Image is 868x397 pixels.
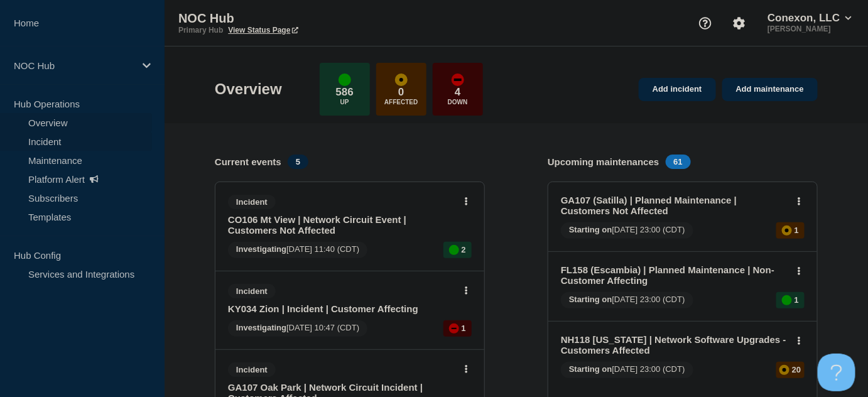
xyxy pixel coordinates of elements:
span: Investigating [236,244,286,254]
p: 1 [462,324,466,333]
p: 1 [795,295,799,305]
button: Conexon, LLC [765,12,854,24]
div: up [339,73,351,86]
span: Starting on [569,295,612,304]
a: NH118 [US_STATE] | Network Software Upgrades - Customers Affected [561,334,788,356]
div: down [452,73,464,86]
p: Up [340,99,349,106]
span: Investigating [236,323,286,332]
a: CO106 Mt View | Network Circuit Event | Customers Not Affected [228,214,455,236]
div: up [449,245,459,255]
a: Add incident [639,78,716,101]
p: NOC Hub [178,11,430,26]
p: 1 [795,226,799,235]
h1: Overview [215,80,282,98]
span: Incident [228,284,276,298]
p: 586 [336,86,354,99]
iframe: Help Scout Beacon - Open [818,354,855,391]
div: up [782,295,792,305]
h4: Current events [215,156,281,167]
a: KY034 Zion | Incident | Customer Affecting [228,303,455,314]
p: Down [448,99,468,106]
span: [DATE] 11:40 (CDT) [228,242,367,258]
a: GA107 (Satilla) | Planned Maintenance | Customers Not Affected [561,195,788,216]
span: [DATE] 23:00 (CDT) [561,222,693,239]
p: [PERSON_NAME] [765,24,854,33]
span: [DATE] 10:47 (CDT) [228,320,367,337]
span: Starting on [569,225,612,234]
a: View Status Page [228,26,298,35]
a: Add maintenance [722,78,818,101]
div: affected [782,226,792,236]
a: FL158 (Escambia) | Planned Maintenance | Non-Customer Affecting [561,264,788,286]
p: Affected [384,99,418,106]
button: Support [692,10,719,36]
p: 4 [455,86,460,99]
span: Incident [228,195,276,209]
span: Starting on [569,364,612,374]
button: Account settings [726,10,752,36]
h4: Upcoming maintenances [548,156,659,167]
div: affected [779,365,789,375]
p: 0 [398,86,404,99]
p: 2 [462,245,466,254]
p: Primary Hub [178,26,223,35]
div: affected [395,73,408,86]
span: [DATE] 23:00 (CDT) [561,292,693,308]
span: Incident [228,362,276,377]
span: [DATE] 23:00 (CDT) [561,362,693,378]
span: 5 [288,155,308,169]
p: 20 [792,365,801,374]
div: down [449,324,459,334]
p: NOC Hub [14,60,134,71]
span: 61 [666,155,691,169]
